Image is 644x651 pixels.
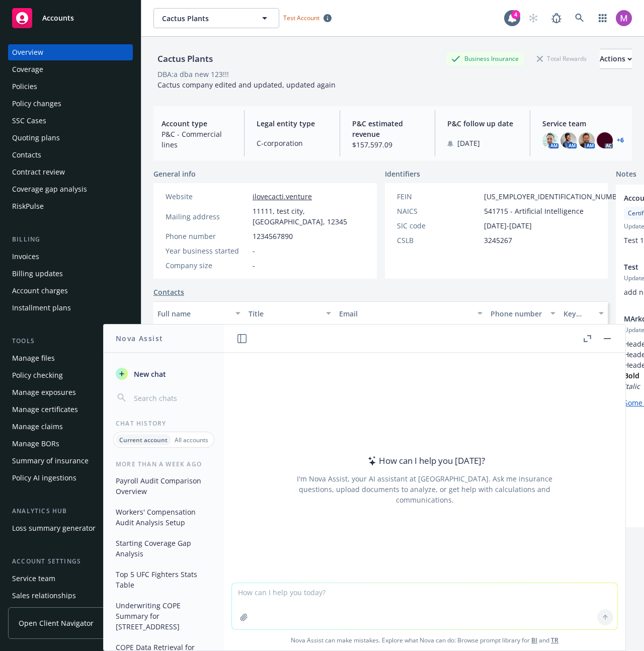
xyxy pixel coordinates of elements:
[12,61,43,77] div: Coverage
[253,246,255,256] span: -
[228,630,621,650] span: Nova Assist can make mistakes. Explore what Nova can do: Browse prompt library for and
[166,260,249,271] div: Company size
[531,636,537,644] a: BI
[447,118,518,129] span: P&C follow up date
[12,147,41,163] div: Contacts
[8,470,133,486] a: Policy AI ingestions
[12,44,43,60] div: Overview
[8,571,133,587] a: Service team
[487,301,559,326] button: Phone number
[8,147,133,163] a: Contacts
[245,301,336,326] button: Title
[112,597,216,635] button: Underwriting COPE Summary for [STREET_ADDRESS]
[484,206,584,216] span: 541715 - Artificial Intelligence
[8,234,133,245] div: Billing
[12,78,37,95] div: Policies
[491,308,544,319] div: Phone number
[8,249,133,265] a: Invoices
[542,132,558,148] img: photo
[8,4,133,32] a: Accounts
[579,132,595,148] img: photo
[457,138,480,148] span: [DATE]
[8,384,133,400] a: Manage exposures
[12,198,44,214] div: RiskPulse
[542,118,624,129] span: Service team
[253,192,312,201] a: ilovecacti.venture
[365,454,485,467] div: How can I help you [DATE]?
[8,520,133,536] a: Loss summary generator
[523,8,543,28] a: Start snowing
[12,130,60,146] div: Quoting plans
[12,266,63,282] div: Billing updates
[397,220,480,231] div: SIC code
[283,473,566,505] div: I'm Nova Assist, your AI assistant at [GEOGRAPHIC_DATA]. Ask me insurance questions, upload docum...
[12,571,55,587] div: Service team
[112,504,216,531] button: Workers' Compensation Audit Analysis Setup
[8,336,133,346] div: Tools
[12,96,61,112] div: Policy changes
[12,300,71,316] div: Installment plans
[166,231,249,241] div: Phone number
[283,14,319,22] span: Test Account
[8,113,133,129] a: SSC Cases
[8,453,133,469] a: Summary of insurance
[253,206,365,227] span: 11111, test city, [GEOGRAPHIC_DATA], 12345
[19,618,94,628] span: Open Client Navigator
[484,191,628,202] span: [US_EMPLOYER_IDENTIFICATION_NUMBER]
[616,169,636,181] span: Notes
[546,8,567,28] a: Report a Bug
[8,283,133,299] a: Account charges
[8,181,133,197] a: Coverage gap analysis
[12,283,68,299] div: Account charges
[42,14,74,22] span: Accounts
[352,139,423,150] span: $157,597.09
[112,365,216,383] button: New chat
[12,470,76,486] div: Policy AI ingestions
[8,78,133,95] a: Policies
[162,13,249,24] span: Cactus Plants
[12,436,59,452] div: Manage BORs
[624,381,640,391] em: Italic
[12,249,39,265] div: Invoices
[12,453,89,469] div: Summary of insurance
[8,588,133,604] a: Sales relationships
[12,419,63,435] div: Manage claims
[157,69,229,79] div: DBA: a dba new 123!!!
[157,308,229,319] div: Full name
[153,8,279,28] button: Cactus Plants
[8,401,133,418] a: Manage certificates
[335,301,487,326] button: Email
[166,191,249,202] div: Website
[116,333,163,344] h1: Nova Assist
[8,419,133,435] a: Manage claims
[153,169,196,179] span: General info
[249,308,320,319] div: Title
[551,636,558,644] a: TR
[12,520,96,536] div: Loss summary generator
[257,138,327,148] span: C-corporation
[8,164,133,180] a: Contract review
[153,287,184,297] a: Contacts
[8,266,133,282] a: Billing updates
[570,8,590,28] a: Search
[257,118,327,129] span: Legal entity type
[104,419,224,428] div: Chat History
[162,118,232,129] span: Account type
[12,181,87,197] div: Coverage gap analysis
[624,371,639,380] strong: Bold
[484,220,532,231] span: [DATE]-[DATE]
[8,367,133,383] a: Policy checking
[132,369,166,379] span: New chat
[8,556,133,566] div: Account settings
[385,169,420,179] span: Identifiers
[532,52,592,65] div: Total Rewards
[157,80,336,90] span: Cactus company edited and updated, updated again
[162,129,232,150] span: P&C - Commercial lines
[175,436,208,444] p: All accounts
[279,13,336,23] span: Test Account
[112,566,216,593] button: Top 5 UFC Fighters Stats Table
[166,246,249,256] div: Year business started
[8,44,133,60] a: Overview
[12,113,46,129] div: SSC Cases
